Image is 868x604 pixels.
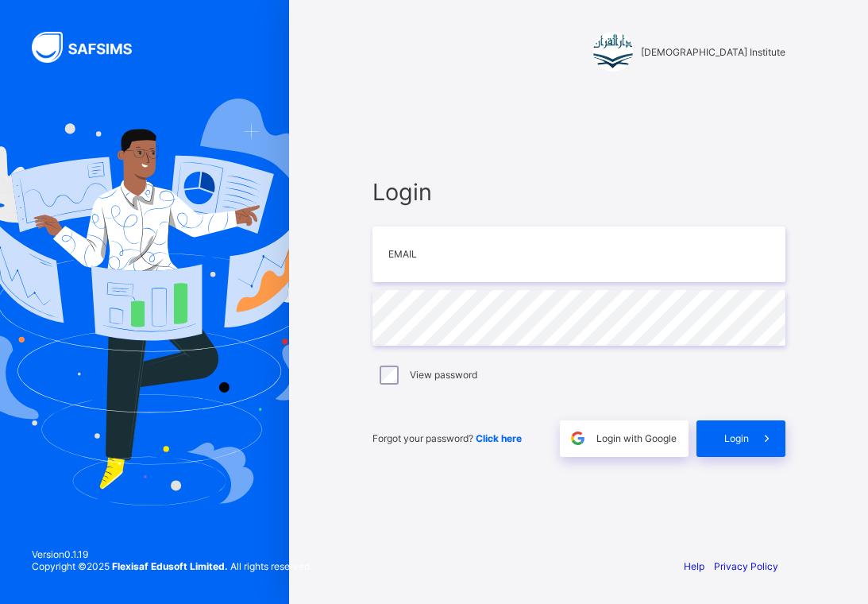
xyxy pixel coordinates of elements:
img: google.396cfc9801f0270233282035f929180a.svg [569,429,587,447]
span: Login with Google [596,432,677,444]
span: Login [372,178,785,206]
span: Forgot your password? [372,432,522,444]
label: View password [410,369,477,381]
span: Login [724,432,749,444]
a: Click here [476,432,522,444]
span: Copyright © 2025 All rights reserved. [32,560,312,572]
strong: Flexisaf Edusoft Limited. [112,560,228,572]
a: Help [684,560,704,572]
a: Privacy Policy [714,560,778,572]
img: SAFSIMS Logo [32,32,151,63]
span: Version 0.1.19 [32,548,312,560]
span: [DEMOGRAPHIC_DATA] Institute [641,46,785,58]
